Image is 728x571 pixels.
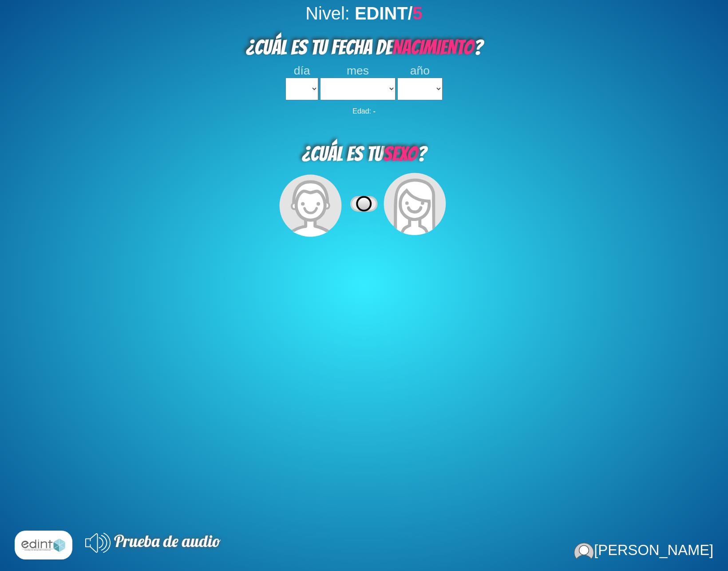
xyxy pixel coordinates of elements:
b: - [373,107,375,115]
span: 5 [413,4,423,23]
span: ¿CUÁL ES TU ? [301,143,427,165]
div: [PERSON_NAME] [574,542,713,560]
span: año [410,64,430,77]
b: EDINT/ [355,4,423,23]
span: Prueba de audio [114,530,221,551]
span: mes [347,64,369,77]
span: NACIMIENTO [392,36,474,58]
span: Edad: [352,107,371,115]
img: l [17,534,69,557]
span: día [294,64,310,77]
span: SEXO [383,143,417,165]
span: ¿CUÁL ES TU FECHA DE ? [245,36,483,58]
span: Nivel: [305,4,350,23]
